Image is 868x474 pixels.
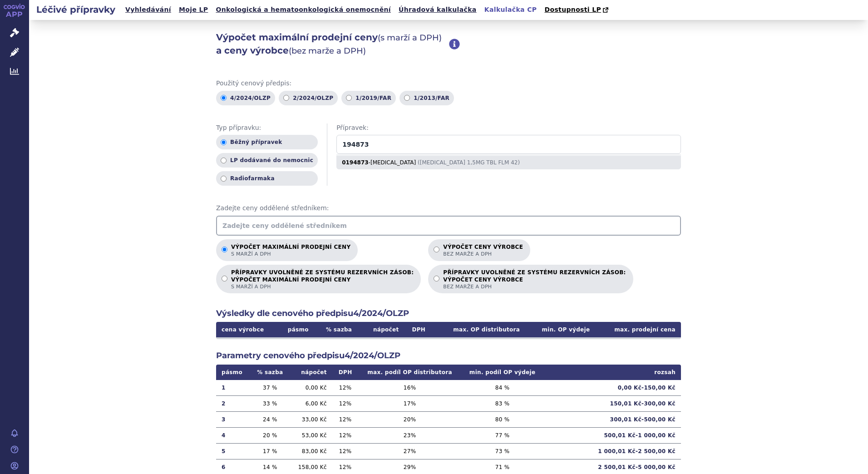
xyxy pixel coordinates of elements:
input: PŘÍPRAVKY UVOLNĚNÉ ZE SYSTÉMU REZERVNÍCH ZÁSOB:VÝPOČET CENY VÝROBCEbez marže a DPH [434,276,439,281]
span: Zadejte ceny oddělené středníkem: [216,204,681,213]
span: Typ přípravku: [216,123,318,133]
input: 0194873-[MEDICAL_DATA] ([MEDICAL_DATA] 1,5MG TBL FLM 42) [336,135,681,154]
input: Radiofarmaka [221,176,227,182]
th: min. podíl OP výdeje [461,365,544,380]
th: DPH [332,365,359,380]
td: 83 % [461,395,544,411]
strong: VÝPOČET MAXIMÁLNÍ PRODEJNÍ CENY [231,276,414,283]
input: 2/2024/OLZP [283,95,289,101]
strong: VÝPOČET CENY VÝROBCE [443,276,626,283]
th: pásmo [216,365,250,380]
p: PŘÍPRAVKY UVOLNĚNÉ ZE SYSTÉMU REZERVNÍCH ZÁSOB: [231,269,414,290]
th: rozsah [544,365,681,380]
p: PŘÍPRAVKY UVOLNĚNÉ ZE SYSTÉMU REZERVNÍCH ZÁSOB: [443,269,626,290]
label: 1/2013/FAR [399,91,454,105]
h2: Léčivé přípravky [29,3,123,16]
a: Dostupnosti LP [542,4,613,16]
input: Výpočet ceny výrobcebez marže a DPH [434,247,439,252]
td: 23 % [358,427,461,443]
td: 6,00 Kč [290,395,332,411]
th: % sazba [250,365,290,380]
td: 12 % [332,380,359,396]
td: 5 [216,443,250,459]
td: 4 [216,427,250,443]
td: 84 % [461,380,544,396]
td: 12 % [332,427,359,443]
input: LP dodávané do nemocnic [221,158,227,163]
td: 77 % [461,427,544,443]
a: Moje LP [176,4,211,16]
td: 150,01 Kč - 300,00 Kč [544,395,681,411]
td: 80 % [461,411,544,427]
input: Zadejte ceny oddělené středníkem [216,216,681,236]
th: min. OP výdeje [525,322,595,337]
a: Úhradová kalkulačka [396,4,479,16]
a: Vyhledávání [123,4,174,16]
td: 17 % [250,443,290,459]
td: 16 % [358,380,461,396]
a: Kalkulačka CP [482,4,540,16]
label: Radiofarmaka [216,171,318,186]
th: % sazba [317,322,360,337]
td: 20 % [358,411,461,427]
label: LP dodávané do nemocnic [216,153,318,168]
td: 33,00 Kč [290,411,332,427]
td: 53,00 Kč [290,427,332,443]
td: 2 [216,395,250,411]
h2: Parametry cenového předpisu 4/2024/OLZP [216,350,681,361]
th: nápočet [361,322,404,337]
span: (s marží a DPH) [378,33,442,43]
input: 1/2013/FAR [404,95,410,101]
td: 73 % [461,443,544,459]
input: 1/2019/FAR [346,95,352,101]
td: 12 % [332,395,359,411]
input: Běžný přípravek [221,139,227,145]
input: PŘÍPRAVKY UVOLNĚNÉ ZE SYSTÉMU REZERVNÍCH ZÁSOB:VÝPOČET MAXIMÁLNÍ PRODEJNÍ CENYs marží a DPH [222,276,227,281]
th: max. OP distributora [433,322,525,337]
td: 12 % [332,411,359,427]
td: 17 % [358,395,461,411]
td: 0,00 Kč - 150,00 Kč [544,380,681,396]
label: Běžný přípravek [216,135,318,149]
input: 4/2024/OLZP [221,95,227,101]
th: max. podíl OP distributora [358,365,461,380]
span: bez marže a DPH [443,283,626,290]
td: 37 % [250,380,290,396]
td: 24 % [250,411,290,427]
span: Použitý cenový předpis: [216,79,681,88]
h2: Výsledky dle cenového předpisu 4/2024/OLZP [216,308,681,319]
span: s marží a DPH [231,251,350,257]
th: pásmo [279,322,317,337]
label: 4/2024/OLZP [216,91,275,105]
td: 20 % [250,427,290,443]
th: cena výrobce [216,322,279,337]
span: Přípravek: [336,123,681,133]
input: Výpočet maximální prodejní cenys marží a DPH [222,247,227,252]
a: Onkologická a hematoonkologická onemocnění [213,4,394,16]
td: 27 % [358,443,461,459]
span: (bez marže a DPH) [289,46,366,56]
td: 12 % [332,443,359,459]
td: 3 [216,411,250,427]
th: max. prodejní cena [595,322,681,337]
p: Výpočet ceny výrobce [443,244,523,257]
span: Dostupnosti LP [544,6,601,13]
td: 1 [216,380,250,396]
td: 0,00 Kč [290,380,332,396]
td: 83,00 Kč [290,443,332,459]
span: s marží a DPH [231,283,414,290]
td: 300,01 Kč - 500,00 Kč [544,411,681,427]
p: Výpočet maximální prodejní ceny [231,244,350,257]
td: 1 000,01 Kč - 2 500,00 Kč [544,443,681,459]
td: 33 % [250,395,290,411]
span: bez marže a DPH [443,251,523,257]
label: 2/2024/OLZP [279,91,338,105]
th: DPH [404,322,434,337]
th: nápočet [290,365,332,380]
h2: Výpočet maximální prodejní ceny a ceny výrobce [216,31,449,57]
label: 1/2019/FAR [341,91,396,105]
td: 500,01 Kč - 1 000,00 Kč [544,427,681,443]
